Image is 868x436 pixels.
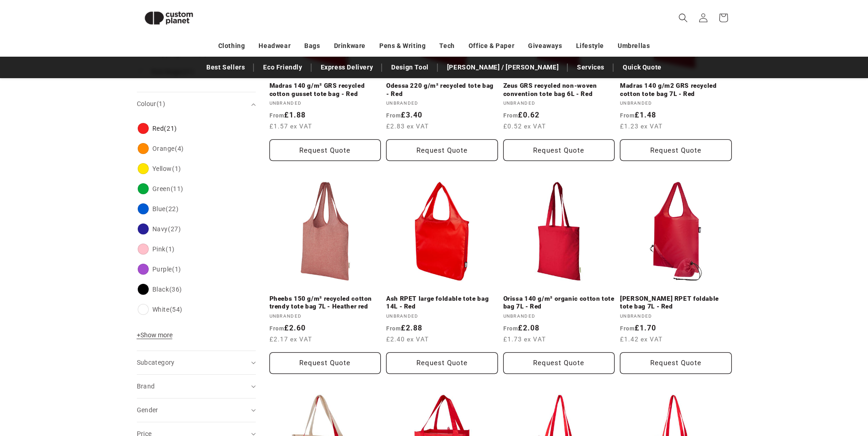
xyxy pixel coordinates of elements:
[386,295,498,311] a: Ash RPET large foldable tote bag 14L - Red
[618,59,666,75] a: Quick Quote
[386,352,498,374] button: Request Quote
[469,38,514,54] a: Office & Paper
[137,331,140,339] span: +
[304,38,320,54] a: Bags
[270,139,381,161] button: Request Quote
[259,59,307,75] a: Eco Friendly
[137,375,256,398] summary: Brand (0 selected)
[503,352,615,374] button: Request Quote
[137,331,175,344] button: Show more
[379,38,426,54] a: Pens & Writing
[202,59,249,75] a: Best Sellers
[620,139,732,161] button: Request Quote
[528,38,562,54] a: Giveaways
[439,38,454,54] a: Tech
[316,59,378,75] a: Express Delivery
[576,38,604,54] a: Lifestyle
[673,8,693,28] summary: Search
[387,59,433,75] a: Design Tool
[137,100,166,107] span: Colour
[620,352,732,374] button: Request Quote
[156,100,165,107] span: (1)
[270,352,381,374] button: Request Quote
[503,82,615,98] a: Zeus GRS recycled non-woven convention tote bag 6L - Red
[137,351,256,374] summary: Subcategory (0 selected)
[259,38,291,54] a: Headwear
[270,82,381,98] a: Madras 140 g/m² GRS recycled cotton gusset tote bag - Red
[137,383,155,390] span: Brand
[386,82,498,98] a: Odessa 220 g/m² recycled tote bag - Red
[137,399,256,422] summary: Gender (0 selected)
[715,337,868,436] iframe: Chat Widget
[137,359,175,366] span: Subcategory
[386,139,498,161] button: Request Quote
[618,38,650,54] a: Umbrellas
[442,59,563,75] a: [PERSON_NAME] / [PERSON_NAME]
[137,406,158,414] span: Gender
[503,295,615,311] a: Orissa 140 g/m² organic cotton tote bag 7L - Red
[503,139,615,161] button: Request Quote
[270,295,381,311] a: Pheebs 150 g/m² recycled cotton trendy tote bag 7L - Heather red
[218,38,245,54] a: Clothing
[572,59,609,75] a: Services
[334,38,366,54] a: Drinkware
[620,82,732,98] a: Madras 140 g/m2 GRS recycled cotton tote bag 7L - Red
[137,331,173,339] span: Show more
[137,4,201,32] img: Custom Planet
[620,295,732,311] a: [PERSON_NAME] RPET foldable tote bag 7L - Red
[137,92,256,116] summary: Colour (1 selected)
